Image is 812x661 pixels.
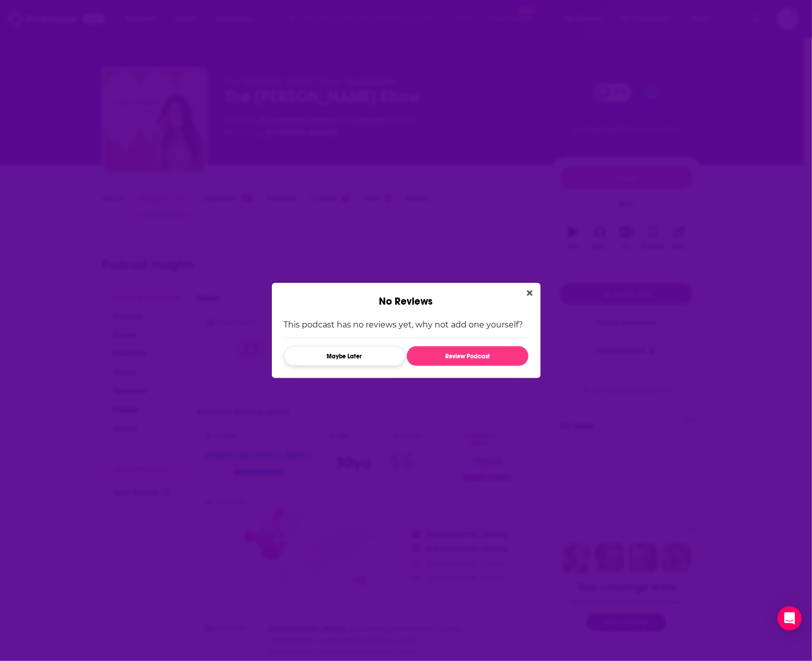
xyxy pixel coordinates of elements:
button: Maybe Later [284,346,405,366]
div: No Reviews [272,283,541,308]
button: Review Podcast [407,346,528,366]
button: Close [523,287,537,300]
div: Open Intercom Messenger [778,606,802,631]
p: This podcast has no reviews yet, why not add one yourself? [284,320,528,329]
